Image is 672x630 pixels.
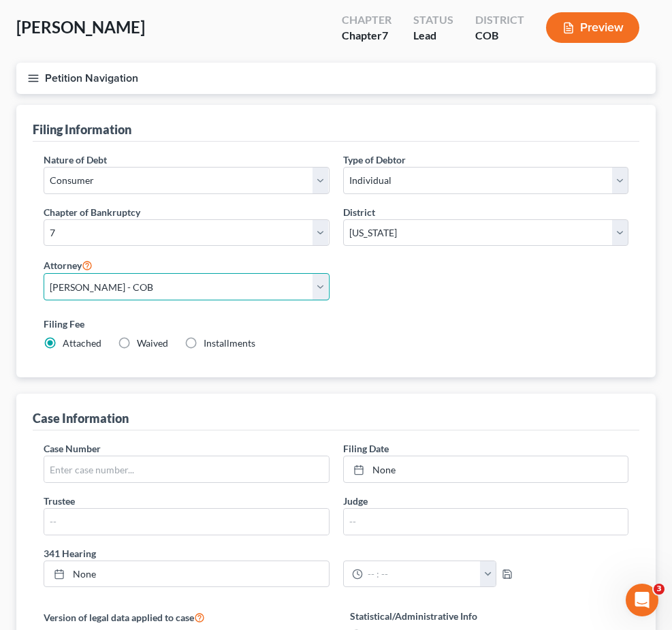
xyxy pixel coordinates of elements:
[342,28,391,44] div: Chapter
[343,153,406,167] label: Type of Debtor
[546,12,639,43] button: Preview
[44,509,329,535] input: --
[44,205,140,219] label: Chapter of Bankruptcy
[44,456,329,482] input: Enter case number...
[16,17,145,37] span: [PERSON_NAME]
[475,28,524,44] div: COB
[63,337,101,349] span: Attached
[363,561,481,587] input: -- : --
[344,509,628,535] input: --
[33,410,129,426] div: Case Information
[44,494,75,508] label: Trustee
[654,584,665,595] span: 3
[204,337,255,349] span: Installments
[44,441,101,456] label: Case Number
[44,317,628,331] label: Filing Fee
[343,205,375,219] label: District
[475,12,524,28] div: District
[16,63,656,94] button: Petition Navigation
[33,121,131,138] div: Filing Information
[343,441,389,456] label: Filing Date
[413,12,453,28] div: Status
[413,28,453,44] div: Lead
[344,456,628,482] a: None
[350,609,629,623] label: Statistical/Administrative Info
[44,257,93,273] label: Attorney
[342,12,391,28] div: Chapter
[44,153,107,167] label: Nature of Debt
[44,609,323,625] label: Version of legal data applied to case
[626,584,658,616] iframe: Intercom live chat
[137,337,168,349] span: Waived
[343,494,368,508] label: Judge
[382,29,388,42] span: 7
[44,561,329,587] a: None
[37,546,635,561] label: 341 Hearing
